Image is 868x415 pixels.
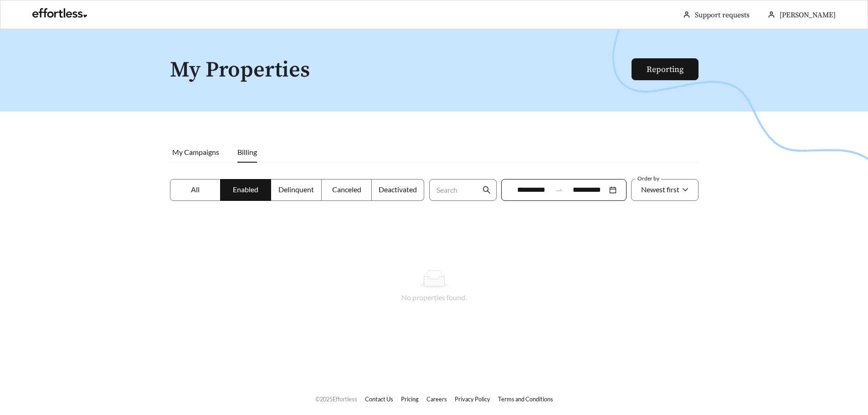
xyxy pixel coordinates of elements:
[191,185,200,194] span: All
[632,58,699,80] button: Reporting
[332,185,361,194] span: Canceled
[695,10,750,20] a: Support requests
[233,185,258,194] span: Enabled
[483,186,491,194] span: search
[170,58,632,82] h1: My Properties
[647,64,683,75] a: Reporting
[278,185,314,194] span: Delinquent
[555,186,563,194] span: to
[172,148,219,156] span: My Campaigns
[237,148,257,156] span: Billing
[780,10,836,20] span: [PERSON_NAME]
[641,185,679,194] span: Newest first
[181,292,688,303] div: No properties found.
[379,185,417,194] span: Deactivated
[555,186,563,194] span: swap-right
